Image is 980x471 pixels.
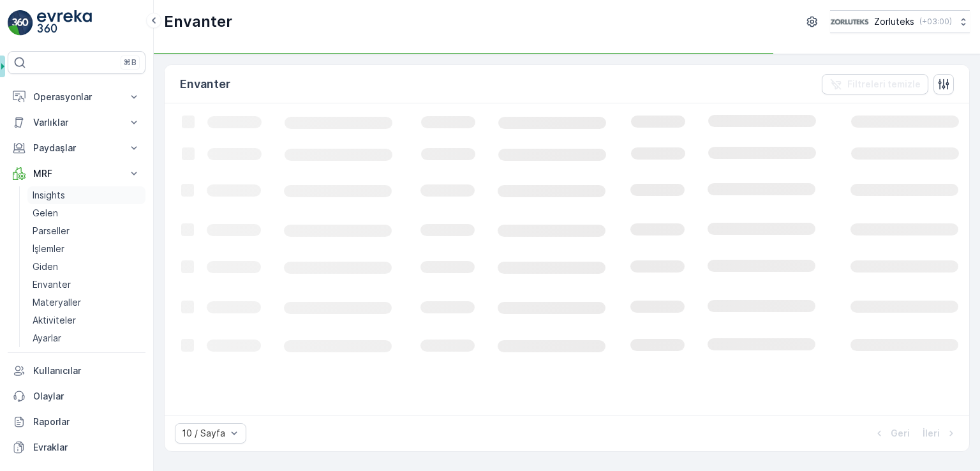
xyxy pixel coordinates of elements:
[8,135,145,161] button: Paydaşlar
[33,364,140,377] p: Kullanıcılar
[27,258,145,276] a: Giden
[11,273,59,283] span: Net Tutar :
[830,10,970,33] button: Zorluteks(+03:00)
[37,10,92,36] img: logo_light-DOdMpM7g.png
[822,74,928,94] button: Filtreleri temizle
[847,78,921,91] p: Filtreleri temizle
[33,415,140,428] p: Raporlar
[33,390,140,403] p: Olaylar
[33,278,71,291] p: Envanter
[8,84,145,110] button: Operasyonlar
[456,336,521,352] p: Gelen #5399
[8,384,145,409] a: Olaylar
[27,204,145,222] a: Gelen
[923,427,940,440] p: İleri
[8,409,145,435] a: Raporlar
[27,222,145,240] a: Parseller
[56,230,75,241] span: 0 kg
[8,358,145,384] a: Kullanıcılar
[27,311,145,329] a: Aktiviteler
[891,427,910,440] p: Geri
[27,240,145,258] a: İşlemler
[33,207,58,220] p: Gelen
[11,230,56,241] span: İlk Ağırlık :
[872,426,911,441] button: Geri
[27,186,145,204] a: Insights
[33,314,76,327] p: Aktiviteler
[124,57,137,68] p: ⌘B
[27,276,145,294] a: Envanter
[456,11,521,26] p: Gelen #5398
[64,294,83,304] span: 0 kg
[80,251,276,262] span: KSH - Kaplama-Stor - 0-5 m Hurda Parça Kg
[921,426,959,441] button: İleri
[59,273,78,283] span: 0 kg
[33,260,58,273] p: Giden
[8,435,145,460] a: Evraklar
[27,294,145,311] a: Materyaller
[33,189,65,202] p: Insights
[11,294,64,304] span: Son Ağırlık :
[8,110,145,135] button: Varlıklar
[33,225,70,237] p: Parseller
[8,10,33,36] img: logo
[180,75,230,93] p: Envanter
[33,167,120,180] p: MRF
[8,161,145,186] button: MRF
[919,17,952,27] p: ( +03:00 )
[874,15,914,28] p: Zorluteks
[33,116,120,129] p: Varlıklar
[33,243,64,255] p: İşlemler
[830,15,869,29] img: 6-1-9-3_wQBzyll.png
[33,441,140,454] p: Evraklar
[33,332,61,345] p: Ayarlar
[33,91,120,103] p: Operasyonlar
[27,329,145,347] a: Ayarlar
[11,209,42,220] span: Name :
[42,209,99,220] span: Gelen #5398
[33,142,120,154] p: Paydaşlar
[33,296,81,309] p: Materyaller
[164,11,232,32] p: Envanter
[11,251,80,262] span: Malzeme Türü :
